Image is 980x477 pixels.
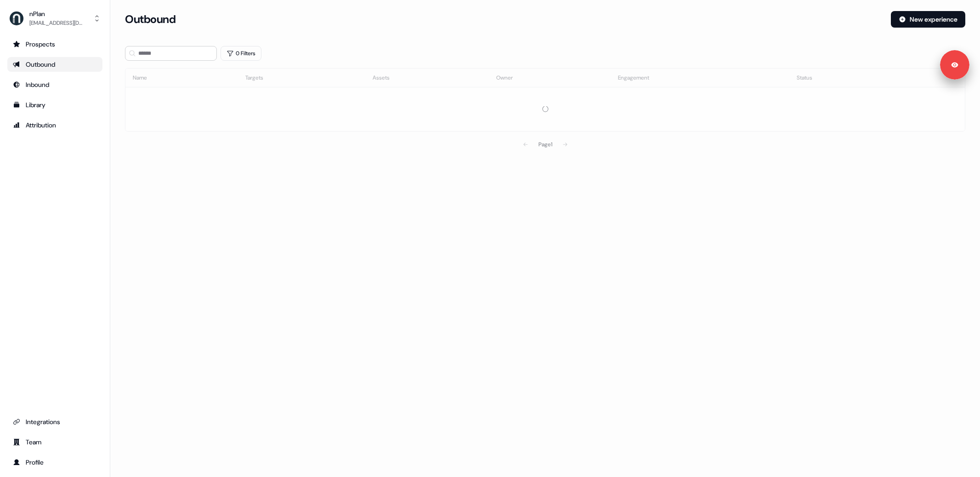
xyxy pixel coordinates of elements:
div: Team [13,437,97,447]
div: nPlan [29,9,85,18]
button: 0 Filters [221,46,261,61]
div: Library [13,100,97,109]
a: Go to outbound experience [7,57,102,72]
a: Go to templates [7,98,102,112]
a: Go to profile [7,455,102,470]
a: Go to prospects [7,37,102,52]
div: Integrations [13,417,97,426]
button: New experience [891,11,965,28]
div: Outbound [13,60,97,69]
h3: Outbound [125,12,176,26]
div: Prospects [13,40,97,49]
div: Attribution [13,121,97,130]
a: Go to attribution [7,118,102,132]
a: Go to Inbound [7,77,102,92]
a: Go to team [7,435,102,449]
div: [EMAIL_ADDRESS][DOMAIN_NAME] [29,18,85,28]
div: Profile [13,458,97,467]
div: Inbound [13,80,97,89]
a: Go to integrations [7,414,102,429]
button: nPlan[EMAIL_ADDRESS][DOMAIN_NAME] [7,7,102,29]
